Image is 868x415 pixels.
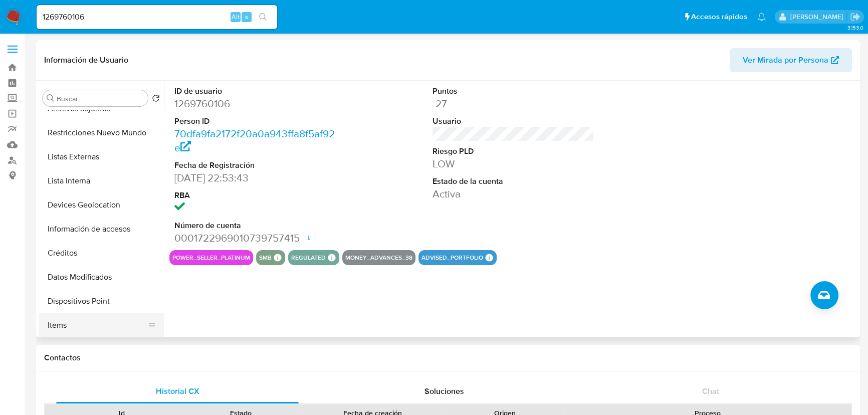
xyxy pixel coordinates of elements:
[44,55,128,65] h1: Información de Usuario
[432,146,594,157] dt: Riesgo PLD
[57,94,144,103] input: Buscar
[421,256,483,260] button: advised_portfolio
[174,86,336,97] dt: ID de usuario
[253,10,273,24] button: search-icon
[291,256,326,260] button: regulated
[174,97,336,111] dd: 1269760106
[39,193,164,217] button: Devices Geolocation
[174,190,336,201] dt: RBA
[174,231,336,245] dd: 0001722969010739757415
[850,12,860,22] a: Salir
[432,157,594,171] dd: LOW
[39,121,164,145] button: Restricciones Nuevo Mundo
[39,169,164,193] button: Lista Interna
[691,12,747,22] span: Accesos rápidos
[424,385,464,397] span: Soluciones
[174,116,336,127] dt: Person ID
[232,12,240,22] span: Alt
[259,256,272,260] button: smb
[432,97,594,111] dd: -27
[790,12,846,22] p: erika.juarez@mercadolibre.com.mx
[174,171,336,185] dd: [DATE] 22:53:43
[37,11,277,24] input: Buscar usuario o caso...
[39,265,164,289] button: Datos Modificados
[743,48,828,72] span: Ver Mirada por Persona
[730,48,852,72] button: Ver Mirada por Persona
[702,385,719,397] span: Chat
[174,220,336,231] dt: Número de cuenta
[39,145,164,169] button: Listas Externas
[44,353,852,363] h1: Contactos
[245,12,248,22] span: s
[432,86,594,97] dt: Puntos
[432,116,594,127] dt: Usuario
[155,385,199,397] span: Historial CX
[39,313,156,337] button: Items
[432,187,594,201] dd: Activa
[47,94,55,102] button: Buscar
[174,126,335,155] a: 70dfa9fa2172f20a0a943ffa8f5af92e
[172,256,250,260] button: power_seller_platinum
[757,13,766,21] a: Notificaciones
[39,241,164,265] button: Créditos
[152,94,160,105] button: Volver al orden por defecto
[432,176,594,187] dt: Estado de la cuenta
[39,217,164,241] button: Información de accesos
[174,160,336,171] dt: Fecha de Registración
[345,256,412,260] button: money_advances_38
[39,289,164,313] button: Dispositivos Point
